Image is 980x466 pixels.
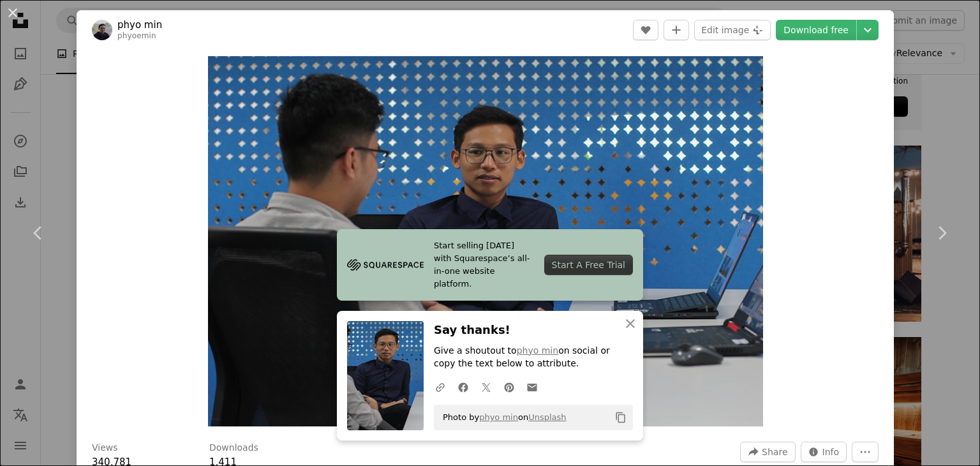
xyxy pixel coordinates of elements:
[857,20,879,40] button: Choose download size
[208,56,763,426] img: two men sitting at a table talking to each other
[117,19,162,31] a: phyo min
[92,20,112,40] img: Go to phyo min's profile
[776,20,856,40] a: Download free
[337,229,643,301] a: Start selling [DATE] with Squarespace’s all-in-one website platform.Start A Free Trial
[903,172,980,294] a: Next
[434,345,633,370] p: Give a shoutout to on social or copy the text below to attribute.
[633,20,658,40] button: Like
[434,321,633,340] h3: Say thanks!
[498,374,521,400] a: Share on Pinterest
[822,442,840,462] span: Info
[740,442,795,462] button: Share this image
[694,20,771,40] button: Edit image
[517,345,558,356] a: phyo min
[92,442,118,455] h3: Views
[521,374,544,400] a: Share over email
[475,374,498,400] a: Share on Twitter
[544,255,633,275] div: Start A Free Trial
[347,255,424,274] img: file-1705255347840-230a6ab5bca9image
[209,442,258,455] h3: Downloads
[208,56,763,426] button: Zoom in on this image
[801,442,847,462] button: Stats about this image
[528,412,566,422] a: Unsplash
[479,412,518,422] a: phyo min
[434,239,534,290] span: Start selling [DATE] with Squarespace’s all-in-one website platform.
[762,442,787,462] span: Share
[452,374,475,400] a: Share on Facebook
[117,31,156,40] a: phyoemin
[610,407,632,428] button: Copy to clipboard
[436,407,567,428] span: Photo by on
[852,442,879,462] button: More Actions
[664,20,689,40] button: Add to Collection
